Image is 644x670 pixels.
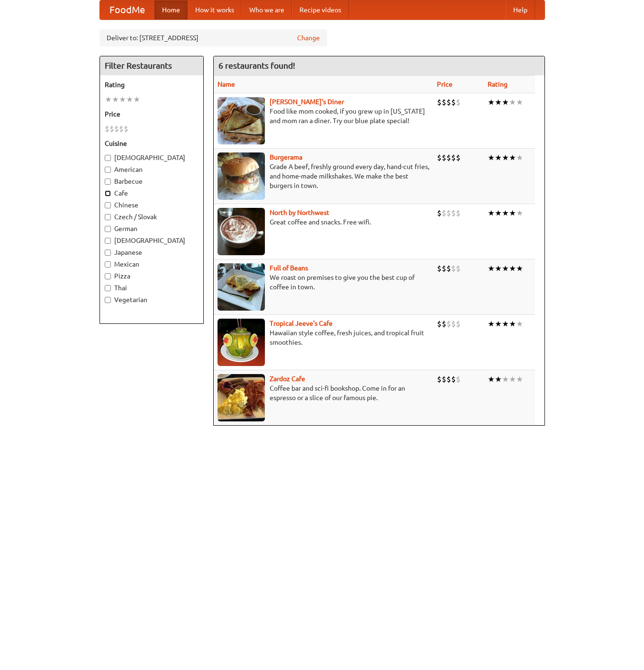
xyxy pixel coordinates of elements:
[105,165,199,174] label: American
[437,80,453,88] a: Price
[105,238,111,244] input: [DEMOGRAPHIC_DATA]
[446,319,451,329] li: $
[488,80,508,88] a: Rating
[442,263,446,274] li: $
[270,209,329,216] b: North by Northwest
[105,188,199,198] label: Cafe
[218,80,235,88] a: Name
[100,56,203,75] h4: Filter Restaurants
[218,263,265,311] img: beans.jpg
[456,374,461,384] li: $
[218,97,265,144] img: sallys.jpg
[218,384,429,402] p: Coffee bar and sci-fi bookshop. Come in for an espresso or a slice of our famous pie.
[495,319,502,329] li: ★
[270,264,308,272] a: Full of Beans
[119,124,124,134] li: $
[105,250,111,256] input: Japanese
[437,97,442,107] li: $
[502,152,509,163] li: ★
[105,236,199,245] label: [DEMOGRAPHIC_DATA]
[292,0,349,19] a: Recipe videos
[488,97,495,107] li: ★
[488,374,495,384] li: ★
[451,319,456,329] li: $
[105,167,111,173] input: American
[105,179,111,185] input: Barbecue
[437,374,442,384] li: $
[270,320,333,327] a: Tropical Jeeve's Cafe
[105,261,111,268] input: Mexican
[119,94,126,105] li: ★
[502,374,509,384] li: ★
[437,319,442,329] li: $
[105,124,109,134] li: $
[502,263,509,274] li: ★
[451,263,456,274] li: $
[112,94,119,105] li: ★
[105,80,199,89] h5: Rating
[105,297,111,303] input: Vegetarian
[218,107,429,125] p: Food like mom cooked, if you grew up in [US_STATE] and mom ran a diner. Try our blue plate special!
[516,208,523,218] li: ★
[100,29,327,46] div: Deliver to: [STREET_ADDRESS]
[437,152,442,163] li: $
[188,0,242,19] a: How it works
[218,61,295,70] ng-pluralize: 6 restaurants found!
[442,319,446,329] li: $
[442,152,446,163] li: $
[105,94,112,105] li: ★
[456,208,461,218] li: $
[442,374,446,384] li: $
[488,208,495,218] li: ★
[105,190,111,197] input: Cafe
[105,177,199,186] label: Barbecue
[451,152,456,163] li: $
[105,224,199,233] label: German
[488,152,495,163] li: ★
[495,97,502,107] li: ★
[242,0,292,19] a: Who we are
[105,200,199,210] label: Chinese
[105,226,111,232] input: German
[451,374,456,384] li: $
[495,263,502,274] li: ★
[446,152,451,163] li: $
[105,271,199,281] label: Pizza
[270,375,305,383] b: Zardoz Cafe
[488,319,495,329] li: ★
[437,263,442,274] li: $
[105,248,199,257] label: Japanese
[270,153,302,161] a: Burgerama
[105,109,199,119] h5: Price
[442,208,446,218] li: $
[516,319,523,329] li: ★
[488,263,495,274] li: ★
[124,124,128,134] li: $
[109,124,114,134] li: $
[506,0,535,19] a: Help
[456,97,461,107] li: $
[516,263,523,274] li: ★
[456,319,461,329] li: $
[495,152,502,163] li: ★
[218,319,265,366] img: jeeves.jpg
[105,202,111,208] input: Chinese
[451,208,456,218] li: $
[133,94,140,105] li: ★
[218,217,429,227] p: Great coffee and snacks. Free wifi.
[446,208,451,218] li: $
[456,152,461,163] li: $
[270,98,344,106] a: [PERSON_NAME]'s Diner
[502,319,509,329] li: ★
[509,319,516,329] li: ★
[451,97,456,107] li: $
[105,214,111,220] input: Czech / Slovak
[218,208,265,255] img: north.jpg
[509,208,516,218] li: ★
[495,374,502,384] li: ★
[437,208,442,218] li: $
[105,212,199,222] label: Czech / Slovak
